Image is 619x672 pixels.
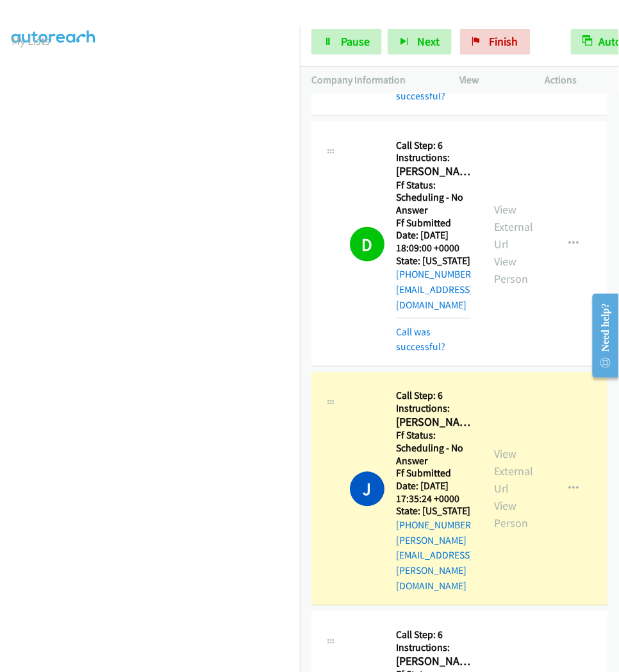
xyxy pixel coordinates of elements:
[350,227,384,262] h1: D
[396,416,471,430] h2: [PERSON_NAME]
[396,655,471,669] h2: [PERSON_NAME]
[396,505,471,518] h5: State: [US_STATE]
[545,72,608,88] p: Actions
[341,34,370,49] span: Pause
[396,390,471,403] h5: Call Step: 6
[12,61,300,670] iframe: Dialpad
[396,519,474,532] a: [PHONE_NUMBER]
[396,164,471,179] h2: [PERSON_NAME]
[396,139,471,152] h5: Call Step: 6
[490,34,518,49] span: Finish
[396,268,474,280] a: [PHONE_NUMBER]
[396,403,471,416] h5: Instructions:
[396,283,473,311] a: [EMAIL_ADDRESS][DOMAIN_NAME]
[582,285,619,387] iframe: Resource Center
[396,467,471,505] h5: Ff Submitted Date: [DATE] 17:35:24 +0000
[12,33,50,48] a: My Lists
[388,29,452,55] button: Next
[494,499,528,531] a: View Person
[311,29,382,55] a: Pause
[396,642,471,655] h5: Instructions:
[396,255,471,267] h5: State: [US_STATE]
[459,72,522,88] p: View
[350,472,384,507] h1: J
[494,447,533,496] a: View External Url
[396,217,471,255] h5: Ff Submitted Date: [DATE] 18:09:00 +0000
[396,326,445,353] a: Call was successful?
[417,34,440,49] span: Next
[396,151,471,164] h5: Instructions:
[494,202,533,251] a: View External Url
[396,629,471,642] h5: Call Step: 6
[396,430,471,467] h5: Ff Status: Scheduling - No Answer
[460,29,531,55] a: Finish
[396,535,473,592] a: [PERSON_NAME][EMAIL_ADDRESS][PERSON_NAME][DOMAIN_NAME]
[311,72,436,88] p: Company Information
[396,179,471,217] h5: Ff Status: Scheduling - No Answer
[494,254,528,286] a: View Person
